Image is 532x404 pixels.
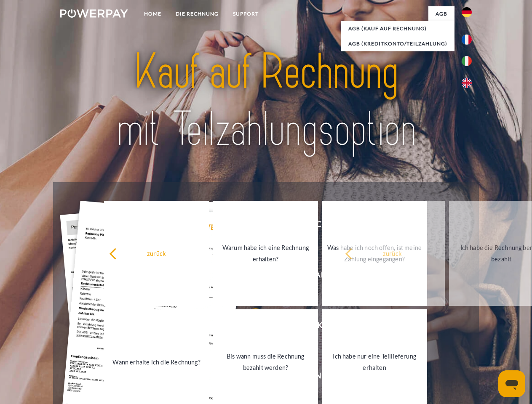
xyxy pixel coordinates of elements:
[109,247,204,259] div: zurück
[462,78,472,88] img: en
[218,351,313,373] div: Bis wann muss die Rechnung bezahlt werden?
[462,7,472,17] img: de
[327,242,422,265] div: Was habe ich noch offen, ist meine Zahlung eingegangen?
[428,6,454,21] a: agb
[341,36,454,51] a: AGB (Kreditkonto/Teilzahlung)
[462,35,472,45] img: fr
[498,370,525,397] iframe: Schaltfläche zum Öffnen des Messaging-Fensters
[345,247,440,259] div: zurück
[137,6,168,21] a: Home
[226,6,266,21] a: SUPPORT
[327,351,422,373] div: Ich habe nur eine Teillieferung erhalten
[60,9,128,18] img: logo-powerpay-white.svg
[322,201,427,306] a: Was habe ich noch offen, ist meine Zahlung eingegangen?
[80,40,452,161] img: title-powerpay_de.svg
[218,242,313,265] div: Warum habe ich eine Rechnung erhalten?
[109,356,204,367] div: Wann erhalte ich die Rechnung?
[462,56,472,66] img: it
[168,6,226,21] a: DIE RECHNUNG
[341,21,454,36] a: AGB (Kauf auf Rechnung)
